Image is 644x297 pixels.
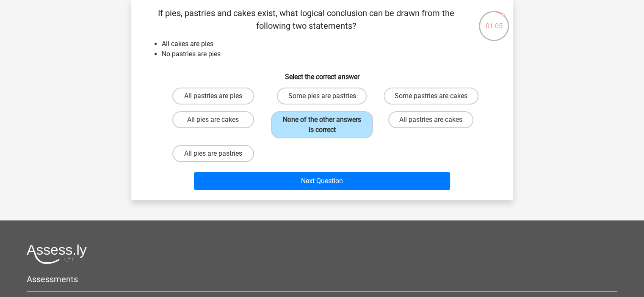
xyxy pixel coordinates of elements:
[271,111,373,138] label: None of the other answers is correct
[145,7,468,32] p: If pies, pastries and cakes exist, what logical conclusion can be drawn from the following two st...
[172,88,254,104] label: All pastries are pies
[172,111,254,128] label: All pies are cakes
[384,88,478,104] label: Some pastries are cakes
[162,39,500,49] li: All cakes are pies
[145,66,500,81] h6: Select the correct answer
[27,274,617,284] h5: Assessments
[478,10,510,31] div: 01:05
[162,49,500,59] li: No pastries are pies
[277,88,367,104] label: Some pies are pastries
[388,111,473,128] label: All pastries are cakes
[172,145,254,162] label: All pies are pastries
[194,172,450,190] button: Next Question
[27,244,87,264] img: Assessly logo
